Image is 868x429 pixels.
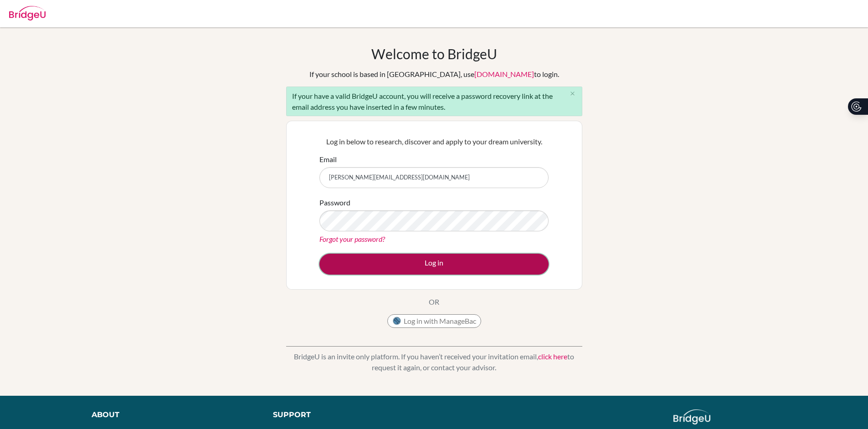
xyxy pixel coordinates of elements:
[564,87,582,101] button: Close
[273,409,423,420] div: Support
[92,409,252,420] div: About
[371,46,497,62] h1: Welcome to BridgeU
[286,87,582,116] div: If your have a valid BridgeU account, you will receive a password recovery link at the email addr...
[569,90,576,97] i: close
[309,69,559,80] div: If your school is based in [GEOGRAPHIC_DATA], use to login.
[387,314,481,328] button: Log in with ManageBac
[429,296,439,307] p: OR
[319,136,549,147] p: Log in below to research, discover and apply to your dream university.
[319,154,337,165] label: Email
[673,409,710,424] img: logo_white@2x-f4f0deed5e89b7ecb1c2cc34c3e3d731f90f0f143d5ea2071677605dd97b5244.png
[474,70,534,78] a: [DOMAIN_NAME]
[319,197,350,208] label: Password
[286,351,582,373] p: BridgeU is an invite only platform. If you haven’t received your invitation email, to request it ...
[538,352,567,361] a: click here
[9,6,46,20] img: Bridge-U
[319,254,549,275] button: Log in
[319,235,385,243] a: Forgot your password?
